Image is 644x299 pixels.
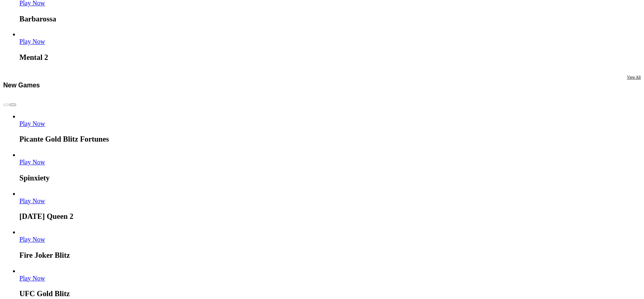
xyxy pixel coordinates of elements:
[19,38,45,45] a: Mental 2
[19,212,641,221] h3: [DATE] Queen 2
[19,174,641,182] h3: Spinxiety
[19,275,45,282] span: Play Now
[627,75,641,95] a: View All
[19,197,45,204] span: Play Now
[19,15,641,23] h3: Barbarossa
[19,236,45,243] a: Fire Joker Blitz
[19,120,45,127] a: Picante Gold Blitz Fortunes
[19,135,641,144] h3: Picante Gold Blitz Fortunes
[3,81,40,89] h3: New Games
[19,159,45,165] a: Spinxiety
[19,113,641,144] article: Picante Gold Blitz Fortunes
[19,251,641,260] h3: Fire Joker Blitz
[19,197,45,204] a: Carnival Queen 2
[19,229,641,260] article: Fire Joker Blitz
[19,53,641,62] h3: Mental 2
[19,236,45,243] span: Play Now
[19,38,45,45] span: Play Now
[627,75,641,79] span: View All
[19,190,641,221] article: Carnival Queen 2
[19,151,641,182] article: Spinxiety
[19,159,45,165] span: Play Now
[19,120,45,127] span: Play Now
[3,104,10,106] button: prev slide
[19,275,45,282] a: UFC Gold Blitz
[19,31,641,62] article: Mental 2
[10,104,16,106] button: next slide
[19,289,641,298] h3: UFC Gold Blitz
[19,267,641,299] article: UFC Gold Blitz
